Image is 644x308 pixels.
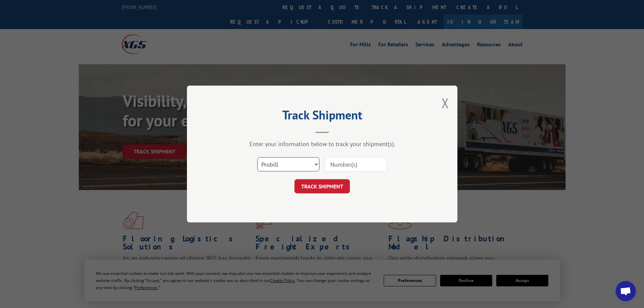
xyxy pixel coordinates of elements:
[442,94,449,112] button: Close modal
[616,281,636,301] div: Open chat
[221,140,424,148] div: Enter your information below to track your shipment(s).
[221,110,424,123] h2: Track Shipment
[325,157,387,171] input: Number(s)
[294,179,350,193] button: TRACK SHIPMENT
